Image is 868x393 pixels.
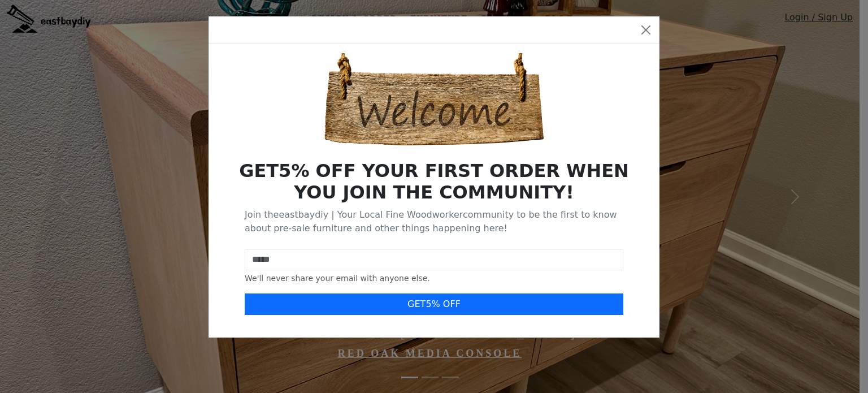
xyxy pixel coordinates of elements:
b: GET 5 % OFF YOUR FIRST ORDER WHEN YOU JOIN THE COMMUNITY! [239,160,629,203]
button: GET5% OFF [245,293,623,315]
img: Welcome [321,53,547,146]
p: Join the eastbaydiy | Your Local Fine Woodworker community to be the first to know about pre-sale... [245,208,623,235]
div: We'll never share your email with anyone else. [245,273,623,284]
button: Close [637,21,655,39]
